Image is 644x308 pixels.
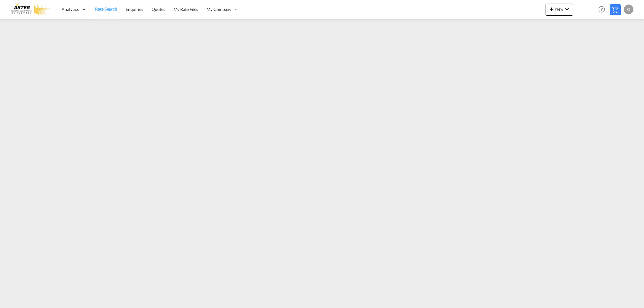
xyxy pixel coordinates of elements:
span: Analytics [62,6,79,12]
span: Help [597,4,607,14]
img: e3303e4028ba11efbf5f992c85cc34d8.png [9,3,50,16]
button: icon-plus 400-fgNewicon-chevron-down [546,4,573,16]
span: My Company [207,6,231,12]
div: Help [597,4,610,15]
md-icon: icon-plus 400-fg [548,5,555,13]
span: Quotes [152,7,165,12]
span: Enquiries [126,7,143,12]
div: O [624,5,633,14]
span: Rate Search [95,6,117,11]
md-icon: icon-chevron-down [563,5,571,13]
span: New [548,7,571,11]
span: My Rate Files [174,7,198,12]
